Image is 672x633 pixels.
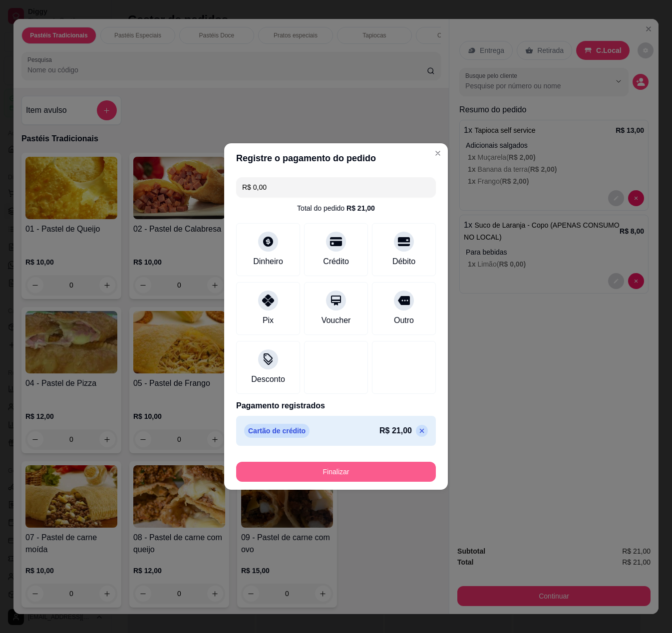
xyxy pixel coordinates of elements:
[322,315,351,326] div: Voucher
[236,462,436,482] button: Finalizar
[236,400,436,412] p: Pagamento registrados
[224,143,448,173] header: Registre o pagamento do pedido
[251,373,285,385] div: Desconto
[297,203,375,213] div: Total do pedido
[346,203,375,213] div: R$ 21,00
[392,256,415,268] div: Débito
[244,424,310,438] p: Cartão de crédito
[242,177,430,197] input: Ex.: hambúrguer de cordeiro
[394,315,414,326] div: Outro
[253,256,283,268] div: Dinheiro
[379,425,412,437] p: R$ 21,00
[323,256,349,268] div: Crédito
[263,315,274,326] div: Pix
[430,145,446,161] button: Close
